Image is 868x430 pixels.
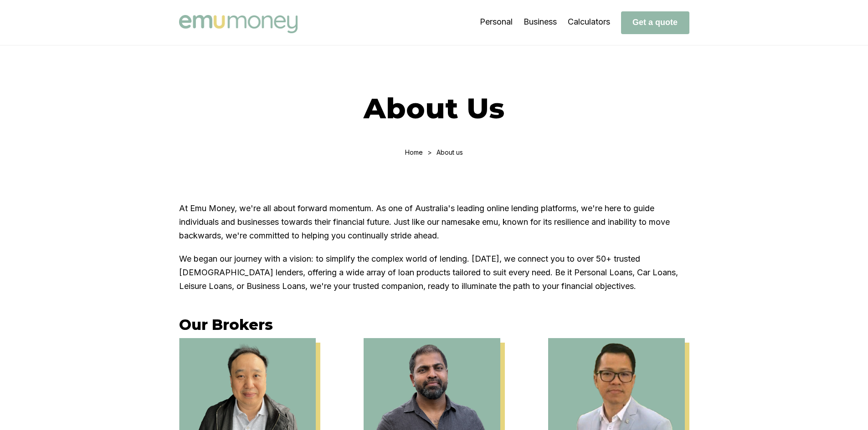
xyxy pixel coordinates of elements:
[179,91,689,126] h1: About Us
[179,202,689,243] p: At Emu Money, we're all about forward momentum. As one of Australia's leading online lending plat...
[437,148,463,156] div: About us
[405,148,423,156] a: Home
[179,316,689,334] h3: Our Brokers
[427,148,432,156] div: >
[179,252,689,293] p: We began our journey with a vision: to simplify the complex world of lending. [DATE], we connect ...
[621,17,689,27] a: Get a quote
[621,11,689,34] button: Get a quote
[179,15,298,33] img: Emu Money logo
